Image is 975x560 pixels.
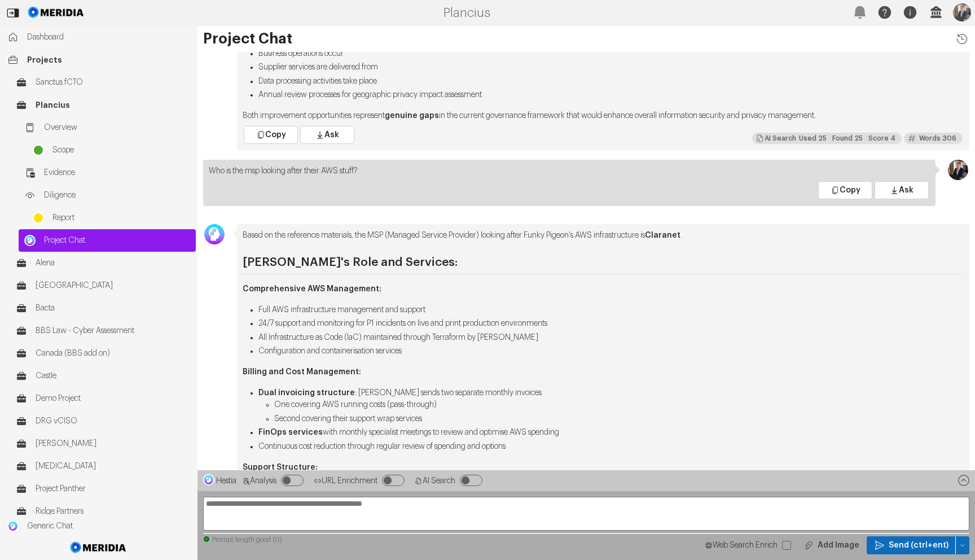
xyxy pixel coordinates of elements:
svg: Analysis [314,477,322,485]
span: Alena [36,257,190,269]
img: Hestia [203,474,214,485]
li: with monthly specialist meetings to review and optimise AWS spending [258,427,964,439]
strong: Dual invoicing structure [258,389,355,397]
span: [MEDICAL_DATA] [36,461,190,472]
a: Project Panther [10,478,196,500]
li: Annual review processes for geographic privacy impact assessment [258,89,964,101]
span: Evidence [44,167,190,178]
a: Canada (BBS add on) [10,342,196,365]
span: Report [52,212,190,224]
button: Copy [818,181,872,199]
span: [PERSON_NAME] [36,438,190,449]
li: Second covering their support wrap services [274,413,964,425]
a: Plancius [10,94,196,116]
li: : [PERSON_NAME] sends two separate monthly invoices [258,387,964,425]
a: Alena [10,252,196,274]
span: [GEOGRAPHIC_DATA] [36,280,190,291]
span: Scope [52,145,190,156]
div: Jon Brookes [947,160,969,171]
strong: Comprehensive AWS Management: [243,285,381,293]
span: Ask [324,129,339,141]
a: Ridge Partners [10,500,196,523]
span: Sanctus fCTO [36,77,190,88]
span: Demo Project [36,393,190,404]
img: Project Chat [24,235,36,246]
li: All Infrastructure as Code (IaC) maintained through Terraform by [PERSON_NAME] [258,332,964,344]
a: Diligence [19,184,196,207]
a: Demo Project [10,387,196,410]
strong: FinOps services [258,428,323,436]
a: Overview [19,116,196,139]
a: Project ChatProject Chat [19,229,196,252]
button: Copy [244,126,298,144]
span: Canada (BBS add on) [36,348,190,359]
span: Overview [44,122,190,133]
a: DRG vCISO [10,410,196,432]
span: Send (ctrl+ent) [889,540,948,551]
button: Ask [875,181,929,199]
span: Ridge Partners [36,506,190,517]
a: Dashboard [2,26,196,49]
span: Plancius [36,99,190,111]
a: Scope [27,139,196,161]
a: [GEOGRAPHIC_DATA] [10,274,196,297]
span: Ask [899,185,913,196]
a: Castle [10,365,196,387]
li: One covering AWS running costs (pass-through) [274,399,964,411]
img: Generic Chat [7,520,19,532]
div: George [203,224,226,235]
img: Profile Icon [953,3,971,21]
li: 24/7 support and monitoring for P1 incidents on live and print production environments [258,318,964,330]
span: Castle [36,370,190,382]
svg: WebSearch [705,541,713,549]
span: Copy [265,129,286,141]
span: Bacta [36,303,190,314]
p: Based on the reference materials, the MSP (Managed Service Provider) looking after Funky Pigeon's... [243,230,964,242]
span: Analysis [250,477,276,485]
li: Full AWS infrastructure management and support [258,304,964,316]
span: Diligence [44,190,190,201]
strong: Billing and Cost Management: [243,368,361,376]
h2: [PERSON_NAME]'s Role and Services: [243,255,964,274]
span: Copy [840,185,860,196]
span: Web Search Enrich [713,541,778,549]
strong: genuine gaps [385,112,439,120]
img: Profile Icon [948,160,968,180]
a: [PERSON_NAME] [10,432,196,455]
div: Prompt length good (0) [203,535,969,544]
a: Sanctus fCTO [10,71,196,94]
a: BBS Law - Cyber Assessment [10,320,196,342]
span: Dashboard [27,32,190,43]
span: URL Enrichment [322,477,377,485]
img: Meridia Logo [68,535,129,560]
button: Send (ctrl+ent) [867,536,956,554]
a: [MEDICAL_DATA] [10,455,196,478]
span: Hestia [216,477,236,485]
svg: Analysis [242,477,250,485]
li: Continuous cost reduction through regular review of spending and options [258,441,964,453]
li: Supplier services are delivered from [258,62,964,73]
span: Generic Chat [27,520,190,532]
span: AI Search [423,477,455,485]
p: Both improvement opportunities represent in the current governance framework that would enhance o... [243,110,964,122]
button: Send (ctrl+ent) [956,536,969,554]
li: Business operations occur [258,48,964,60]
a: Projects [2,49,196,71]
p: Who is the msp looking after their AWS stuff? [209,165,930,177]
a: Report [27,207,196,229]
strong: Support Structure: [243,463,318,471]
h1: Project Chat [203,32,969,46]
li: Data processing activities take place [258,76,964,88]
span: Project Panther [36,483,190,495]
span: Project Chat [44,235,190,246]
li: Configuration and containerisation services [258,345,964,357]
a: Generic ChatGeneric Chat [2,515,196,537]
a: Bacta [10,297,196,320]
img: Avatar Icon [204,224,225,244]
span: Projects [27,54,190,65]
button: Ask [300,126,354,144]
span: BBS Law - Cyber Assessment [36,325,190,336]
button: Add Image [796,536,867,554]
svg: AI Search [415,477,423,485]
strong: Claranet [645,231,680,239]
